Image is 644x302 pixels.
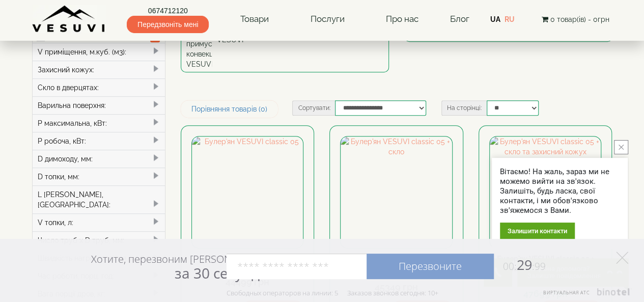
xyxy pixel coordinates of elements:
span: Передзвоніть мені [127,16,209,33]
div: P максимальна, кВт: [33,114,165,132]
a: RU [505,15,515,23]
span: 0 товар(ів) - 0грн [550,15,609,23]
div: Скло в дверцятах: [33,78,165,96]
a: Виртуальная АТС [537,288,631,302]
div: Свободных операторов на линии: 5 Заказов звонков сегодня: 10+ [227,289,438,297]
div: V топки, л: [33,213,165,231]
img: Завод VESUVI [32,5,106,33]
div: Захисний кожух: [33,61,165,78]
div: Варильна поверхня: [33,96,165,114]
a: Блог [450,14,469,24]
a: UA [490,15,500,23]
span: :99 [532,260,546,273]
a: Товари [230,8,279,31]
a: Перезвоните [367,254,494,279]
div: L [PERSON_NAME], [GEOGRAPHIC_DATA]: [33,185,165,213]
img: Булер'ян VESUVI classic 05 + скло [341,136,452,248]
img: Булер'ян VESUVI classic 05 [192,136,303,248]
a: Порівняння товарів (0) [181,100,278,118]
div: D димоходу, мм: [33,150,165,168]
span: 00: [503,260,517,273]
a: 0674712120 [127,6,209,16]
div: Число труб x D труб, мм: [33,231,165,249]
a: Про нас [376,8,429,31]
span: за 30 секунд? [175,263,266,283]
button: close button [614,140,628,154]
img: Булер'ян VESUVI classic 05 + скло та захисний кожух [490,136,601,248]
button: 0 товар(ів) - 0грн [538,14,612,25]
div: Вітаємо! На жаль, зараз ми не можемо вийти на зв'язок. Залишіть, будь ласка, свої контакти, і ми ... [500,167,620,215]
span: 29 [494,255,546,274]
label: На сторінці: [441,100,487,116]
div: Залишити контакти [500,223,575,239]
div: V приміщення, м.куб. (м3): [33,43,165,61]
a: Послуги [300,8,354,31]
label: Сортувати: [292,100,335,116]
div: P робоча, кВт: [33,132,165,150]
div: D топки, мм: [33,168,165,185]
div: Хотите, перезвоним [PERSON_NAME] [91,253,266,281]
